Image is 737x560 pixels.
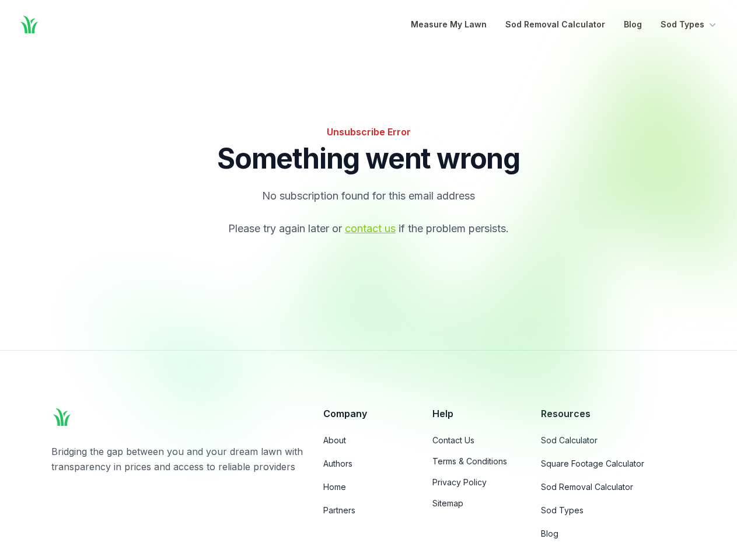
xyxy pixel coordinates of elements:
[323,481,414,493] a: Home
[541,481,686,493] a: Sod Removal Calculator
[624,17,642,32] a: Blog
[107,145,630,173] p: Something went wrong
[505,17,605,32] a: Sod Removal Calculator
[107,124,630,140] h2: Unsubscribe Error
[661,17,718,32] button: Sod Types
[541,505,686,516] a: Sod Types
[173,219,565,238] p: Please try again later or if the problem persists.
[541,528,686,540] a: Blog
[541,435,686,446] a: Sod Calculator
[411,17,487,32] a: Measure My Lawn
[323,458,414,470] a: Authors
[541,458,686,470] a: Square Footage Calculator
[323,435,414,446] a: About
[432,498,523,509] a: Sitemap
[432,477,523,488] a: Privacy Policy
[432,435,523,446] a: Contact Us
[345,222,396,235] a: contact us
[432,456,523,467] a: Terms & Conditions
[51,444,305,474] p: Bridging the gap between you and your dream lawn with transparency in prices and access to reliab...
[323,505,414,516] a: Partners
[173,187,565,205] p: No subscription found for this email address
